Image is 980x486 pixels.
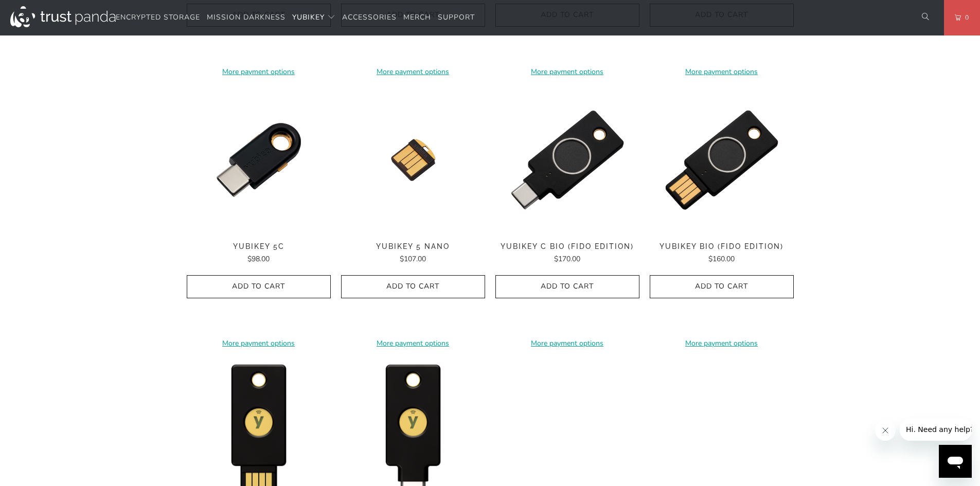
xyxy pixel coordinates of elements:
[207,12,286,22] span: Mission Darkness
[187,338,331,349] a: More payment options
[495,242,639,265] a: YubiKey C Bio (FIDO Edition) $170.00
[403,12,431,22] span: Merch
[554,254,580,264] span: $170.00
[341,88,485,232] img: YubiKey 5 Nano - Trust Panda
[10,6,116,27] img: Trust Panda Australia
[939,445,972,478] iframe: Button to launch messaging window
[400,254,426,264] span: $107.00
[341,338,485,349] a: More payment options
[403,6,431,30] a: Merch
[650,275,794,298] button: Add to Cart
[341,275,485,298] button: Add to Cart
[650,88,794,232] img: YubiKey Bio (FIDO Edition) - Trust Panda
[438,6,475,30] a: Support
[187,242,331,265] a: YubiKey 5C $98.00
[116,12,200,22] span: Encrypted Storage
[116,6,475,30] nav: Translation missing: en.navigation.header.main_nav
[187,66,331,78] a: More payment options
[292,12,325,22] span: YubiKey
[341,242,485,251] span: YubiKey 5 Nano
[207,6,286,30] a: Mission Darkness
[342,6,397,30] a: Accessories
[341,88,485,232] a: YubiKey 5 Nano - Trust Panda YubiKey 5 Nano - Trust Panda
[247,254,270,264] span: $98.00
[495,275,639,298] button: Add to Cart
[506,282,629,291] span: Add to Cart
[495,66,639,78] a: More payment options
[187,242,331,251] span: YubiKey 5C
[495,242,639,251] span: YubiKey C Bio (FIDO Edition)
[708,254,735,264] span: $160.00
[342,12,397,22] span: Accessories
[198,282,320,291] span: Add to Cart
[661,282,783,291] span: Add to Cart
[900,418,972,441] iframe: Message from company
[438,12,475,22] span: Support
[292,6,335,30] summary: YubiKey
[650,338,794,349] a: More payment options
[650,242,794,265] a: YubiKey Bio (FIDO Edition) $160.00
[650,242,794,251] span: YubiKey Bio (FIDO Edition)
[961,12,969,23] span: 0
[495,88,639,232] a: YubiKey C Bio (FIDO Edition) - Trust Panda YubiKey C Bio (FIDO Edition) - Trust Panda
[116,6,200,30] a: Encrypted Storage
[187,88,331,232] a: YubiKey 5C - Trust Panda YubiKey 5C - Trust Panda
[495,338,639,349] a: More payment options
[187,88,331,232] img: YubiKey 5C - Trust Panda
[341,66,485,78] a: More payment options
[6,7,74,15] span: Hi. Need any help?
[650,66,794,78] a: More payment options
[187,275,331,298] button: Add to Cart
[495,88,639,232] img: YubiKey C Bio (FIDO Edition) - Trust Panda
[650,88,794,232] a: YubiKey Bio (FIDO Edition) - Trust Panda YubiKey Bio (FIDO Edition) - Trust Panda
[352,282,474,291] span: Add to Cart
[341,242,485,265] a: YubiKey 5 Nano $107.00
[875,420,896,441] iframe: Close message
